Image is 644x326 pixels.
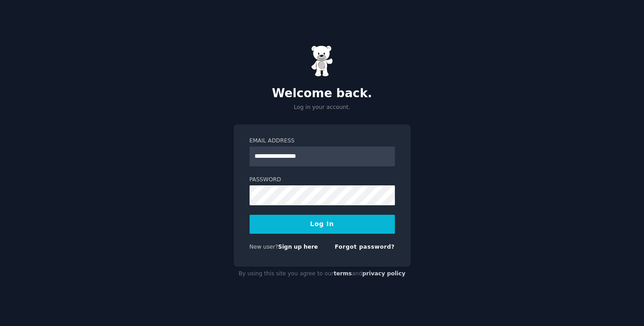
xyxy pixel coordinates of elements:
a: Sign up here [278,244,318,250]
a: privacy policy [362,270,406,277]
h2: Welcome back. [234,86,411,101]
a: terms [334,270,352,277]
img: Gummy Bear [311,45,334,77]
p: Log in your account. [234,104,411,112]
label: Email Address [250,137,395,145]
span: New user? [250,244,278,250]
button: Log In [250,215,395,234]
a: Forgot password? [335,244,395,250]
label: Password [250,176,395,184]
div: By using this site you agree to our and [234,267,411,281]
